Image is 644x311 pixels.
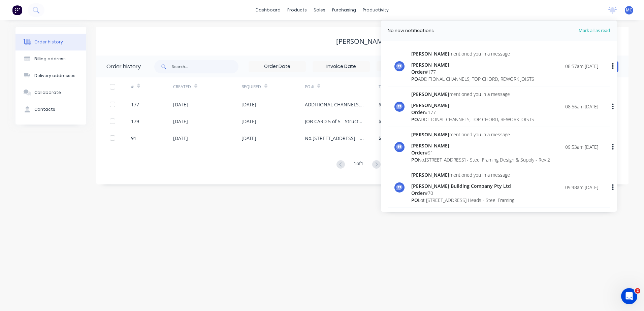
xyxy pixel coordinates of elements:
[411,131,449,138] span: [PERSON_NAME]
[411,91,449,97] span: [PERSON_NAME]
[411,50,449,57] span: [PERSON_NAME]
[15,67,86,84] button: Delivery addresses
[388,27,434,34] div: No new notifications
[34,73,75,79] div: Delivery addresses
[411,61,534,68] div: [PERSON_NAME]
[379,84,404,90] div: Total Value
[12,5,22,15] img: Factory
[411,76,418,82] span: PO
[621,288,637,304] iframe: Intercom live chat
[411,190,425,196] span: Order
[411,149,425,156] span: Order
[241,118,256,125] div: [DATE]
[313,62,369,72] input: Invoice Date
[34,56,66,62] div: Billing address
[635,288,640,293] span: 2
[305,84,314,90] div: PO #
[310,5,329,15] div: sales
[411,156,550,163] div: No.[STREET_ADDRESS] - Steel Framing Design & Supply - Rev 2
[359,5,392,15] div: productivity
[173,77,241,96] div: Created
[305,118,365,125] div: JOB CARD 5 of 5 - Structural Steel No.[STREET_ADDRESS]
[34,39,63,45] div: Order history
[329,5,359,15] div: purchasing
[305,101,365,108] div: ADDITIONAL CHANNELS, TOP CHORD, REWORK JOISTS
[565,63,598,70] div: 08:57am [DATE]
[173,118,188,125] div: [DATE]
[34,106,55,112] div: Contacts
[565,184,598,191] div: 09:48am [DATE]
[379,118,391,125] div: $0.00
[411,109,425,115] span: Order
[15,34,86,50] button: Order history
[565,143,598,150] div: 09:53am [DATE]
[411,189,514,197] div: # 70
[131,84,134,90] div: #
[411,50,534,57] div: mentioned you in a message
[411,197,514,204] div: Lot [STREET_ADDRESS] Heads - Steel Framing
[379,101,391,108] div: $0.00
[565,103,598,110] div: 08:56am [DATE]
[131,77,173,96] div: #
[411,109,534,116] div: # 177
[411,68,534,75] div: # 177
[252,5,284,15] a: dashboard
[411,142,550,149] div: [PERSON_NAME]
[411,91,534,98] div: mentioned you in a message
[131,135,136,142] div: 91
[377,63,433,70] div: 22 Statuses
[411,182,514,189] div: [PERSON_NAME] Building Company Pty Ltd
[131,118,139,125] div: 179
[411,75,534,82] div: ADDITIONAL CHANNELS, TOP CHORD, REWORK JOISTS
[106,63,141,71] div: Order history
[173,84,191,90] div: Created
[554,27,610,34] span: Mark all as read
[249,62,305,72] input: Order Date
[34,90,61,96] div: Collaborate
[411,116,534,123] div: ADDITIONAL CHANNELS, TOP CHORD, REWORK JOISTS
[411,102,534,109] div: [PERSON_NAME]
[284,5,310,15] div: products
[379,135,405,142] div: $220,000.00
[15,84,86,101] button: Collaborate
[411,116,418,123] span: PO
[305,77,379,96] div: PO #
[411,172,449,178] span: [PERSON_NAME]
[173,101,188,108] div: [DATE]
[411,157,418,163] span: PO
[241,84,261,90] div: Required
[131,101,139,108] div: 177
[411,171,514,178] div: mentioned you in a message
[241,77,305,96] div: Required
[626,7,632,13] span: MC
[305,135,365,142] div: No.[STREET_ADDRESS] - Steel Framing Design & Supply - Rev 2
[411,131,550,138] div: mentioned you in a message
[172,60,238,73] input: Search...
[15,101,86,118] button: Contacts
[241,135,256,142] div: [DATE]
[411,69,425,75] span: Order
[411,149,550,156] div: # 91
[241,101,256,108] div: [DATE]
[354,160,363,170] div: 1 of 1
[15,50,86,67] button: Billing address
[379,77,431,96] div: Total Value
[336,37,389,45] div: [PERSON_NAME]
[411,197,418,203] span: PO
[173,135,188,142] div: [DATE]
